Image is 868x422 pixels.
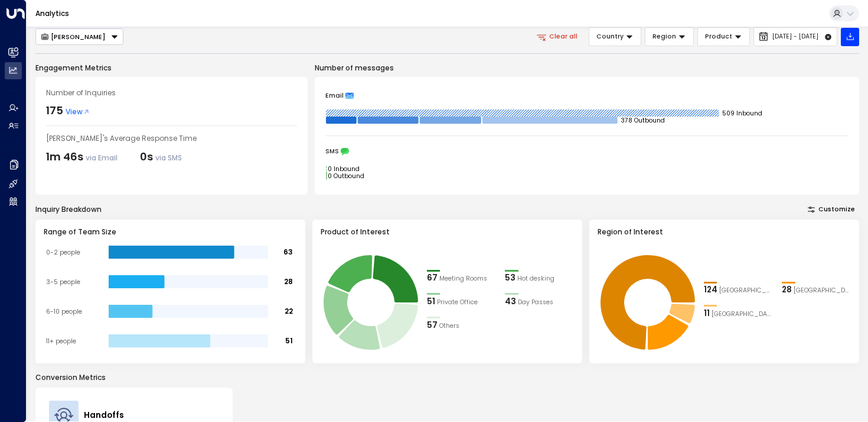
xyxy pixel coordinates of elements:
tspan: 378 Outbound [621,115,665,124]
div: 51Private Office [427,296,497,308]
button: [DATE] - [DATE] [753,27,837,46]
div: 67Meeting Rooms [427,272,497,284]
h3: Region of Interest [598,227,851,237]
tspan: 22 [285,307,293,317]
button: Country [589,27,641,46]
span: via Email [86,153,118,163]
div: 124London [704,284,774,296]
span: [DATE] - [DATE] [772,33,818,40]
h3: Range of Team Size [44,227,298,237]
div: 57Others [427,320,497,331]
span: via SMS [155,153,182,163]
span: Region [652,31,676,42]
span: Hot desking [517,274,554,284]
span: Day Passes [518,298,553,307]
span: Others [439,321,459,331]
div: [PERSON_NAME]'s Average Response Time [46,133,297,144]
tspan: 51 [285,336,293,346]
div: 53 [505,272,515,284]
span: Dublin [794,286,851,295]
div: Inquiry Breakdown [35,204,102,215]
button: Customize [804,204,860,216]
div: 0s [140,149,182,165]
a: Analytics [35,8,69,18]
div: 53Hot desking [505,272,575,284]
div: 57 [427,320,438,331]
div: 28 [782,284,792,296]
span: Manchester [712,310,774,319]
button: [PERSON_NAME] [35,28,123,45]
span: London [719,286,774,295]
tspan: 6-10 people [46,307,82,316]
div: 124 [704,284,717,296]
tspan: 509 Inbound [722,108,762,117]
button: Region [645,27,694,46]
h3: Product of Interest [321,227,575,237]
p: Engagement Metrics [35,63,308,73]
button: Product [697,27,750,46]
div: Button group with a nested menu [35,28,123,45]
span: Email [325,92,344,100]
div: SMS [325,147,849,156]
tspan: 0 Outbound [328,171,364,180]
h4: Handoffs [84,410,124,421]
div: 67 [427,272,438,284]
span: Meeting Rooms [439,274,487,284]
span: Country [596,31,624,42]
div: 11 [704,308,710,320]
p: Number of messages [315,63,859,73]
button: Clear all [531,28,585,46]
div: Number of Inquiries [46,88,297,98]
span: View [66,107,90,117]
tspan: 28 [284,277,293,287]
tspan: 0-2 people [46,248,80,257]
div: 11Manchester [704,308,774,320]
div: 43 [505,296,516,308]
div: 43Day Passes [505,296,575,308]
tspan: 11+ people [46,337,76,346]
p: Conversion Metrics [35,372,859,383]
span: Product [705,31,732,42]
div: 1m 46s [46,149,118,165]
div: 175 [46,102,63,118]
div: 51 [427,296,435,308]
div: 28Dublin [782,284,851,296]
div: [PERSON_NAME] [41,33,106,41]
span: Private Office [437,298,478,307]
tspan: 3-5 people [46,278,80,286]
tspan: 0 Inbound [328,164,360,173]
tspan: 63 [283,247,293,257]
